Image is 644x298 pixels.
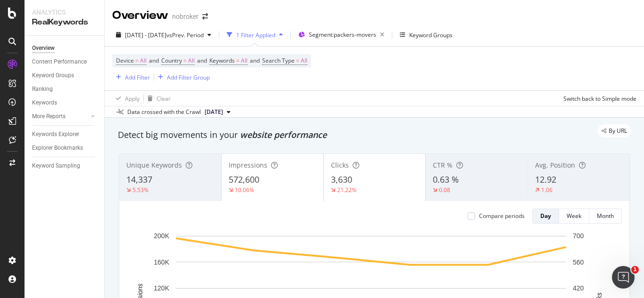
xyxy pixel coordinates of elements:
[535,161,575,169] span: Avg. Position
[149,56,159,64] span: and
[32,143,83,153] div: Explorer Bookmarks
[32,161,98,171] a: Keyword Sampling
[331,161,349,169] span: Clicks
[32,129,79,139] div: Keywords Explorer
[433,161,453,169] span: CTR %
[112,27,215,42] button: [DATE] - [DATE]vsPrev. Period
[631,266,639,274] span: 1
[167,73,210,81] div: Add Filter Group
[116,56,134,64] span: Device
[188,54,195,67] span: All
[205,108,223,116] span: 2025 Aug. 4th
[235,186,254,194] div: 10.06%
[563,95,636,103] div: Switch back to Simple mode
[166,31,204,39] span: vs Prev. Period
[229,161,267,169] span: Impressions
[560,91,636,106] button: Switch back to Simple mode
[32,57,98,67] a: Content Performance
[32,98,57,108] div: Keywords
[532,209,559,224] button: Day
[535,174,556,185] span: 12.92
[301,54,307,67] span: All
[331,174,352,185] span: 3,630
[112,8,168,24] div: Overview
[112,72,150,83] button: Add Filter
[559,209,589,224] button: Week
[573,232,584,240] text: 700
[135,56,139,64] span: =
[32,8,97,17] div: Analytics
[172,12,198,21] div: nobroker
[127,108,201,116] div: Data crossed with the Crawl
[154,258,169,266] text: 160K
[236,31,275,39] div: 1 Filter Applied
[126,161,182,169] span: Unique Keywords
[439,186,450,194] div: 0.08
[154,284,169,292] text: 120K
[309,31,376,39] span: Segment: packers-movers
[32,112,66,121] div: More Reports
[229,174,259,185] span: 572,600
[32,84,53,94] div: Ranking
[396,27,456,42] button: Keyword Groups
[32,71,74,81] div: Keyword Groups
[154,232,169,240] text: 200K
[32,17,97,28] div: RealKeywords
[126,174,152,185] span: 14,337
[125,31,166,39] span: [DATE] - [DATE]
[597,212,614,220] div: Month
[32,71,98,81] a: Keyword Groups
[140,54,147,67] span: All
[32,143,98,153] a: Explorer Bookmarks
[540,212,551,220] div: Day
[201,106,234,118] button: [DATE]
[161,56,182,64] span: Country
[589,209,622,224] button: Month
[154,72,210,83] button: Add Filter Group
[296,56,299,64] span: =
[209,56,235,64] span: Keywords
[32,84,98,94] a: Ranking
[32,57,87,67] div: Content Performance
[612,266,635,289] iframe: Intercom live chat
[32,129,98,139] a: Keywords Explorer
[183,56,187,64] span: =
[112,91,140,106] button: Apply
[32,161,80,171] div: Keyword Sampling
[144,91,171,106] button: Clear
[125,95,140,103] div: Apply
[125,73,150,81] div: Add Filter
[32,43,98,53] a: Overview
[433,174,459,185] span: 0.63 %
[337,186,356,194] div: 21.22%
[32,43,55,53] div: Overview
[32,98,98,108] a: Keywords
[573,258,584,266] text: 560
[262,56,295,64] span: Search Type
[157,95,171,103] div: Clear
[202,13,208,20] div: arrow-right-arrow-left
[567,212,581,220] div: Week
[32,112,88,121] a: More Reports
[609,128,627,134] span: By URL
[132,186,149,194] div: 5.53%
[598,124,631,137] div: legacy label
[241,54,248,67] span: All
[541,186,553,194] div: 1.06
[409,31,453,39] div: Keyword Groups
[295,27,388,42] button: Segment:packers-movers
[236,56,239,64] span: =
[223,27,287,42] button: 1 Filter Applied
[479,212,525,220] div: Compare periods
[197,56,207,64] span: and
[573,284,584,292] text: 420
[250,56,260,64] span: and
